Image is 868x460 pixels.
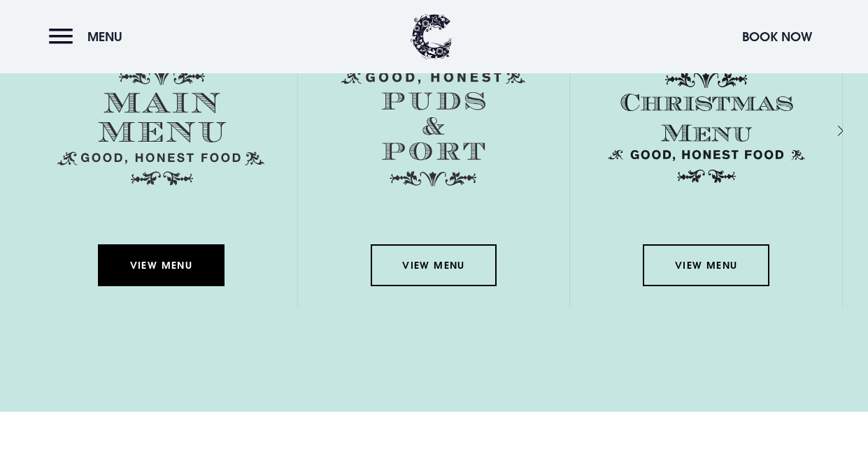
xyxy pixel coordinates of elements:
[371,244,497,286] a: View Menu
[98,244,224,286] a: View Menu
[603,70,810,186] img: Christmas Menu SVG
[87,29,122,45] span: Menu
[57,70,264,186] img: Menu main menu
[643,244,769,286] a: View Menu
[819,121,832,141] div: Next slide
[735,22,819,52] button: Book Now
[411,14,453,59] img: Clandeboye Lodge
[49,22,129,52] button: Menu
[341,70,525,187] img: Menu puds and port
